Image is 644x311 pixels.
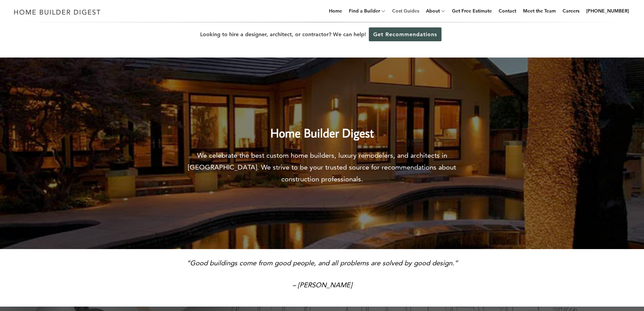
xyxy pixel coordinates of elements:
[178,150,466,185] p: We celebrate the best custom home builders, luxury remodelers, and architects in [GEOGRAPHIC_DATA...
[369,27,442,41] a: Get Recommendations
[187,259,458,267] em: “Good buildings come from good people, and all problems are solved by good design.”
[178,112,466,142] h2: Home Builder Digest
[11,5,104,19] img: Home Builder Digest
[292,281,352,289] em: – [PERSON_NAME]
